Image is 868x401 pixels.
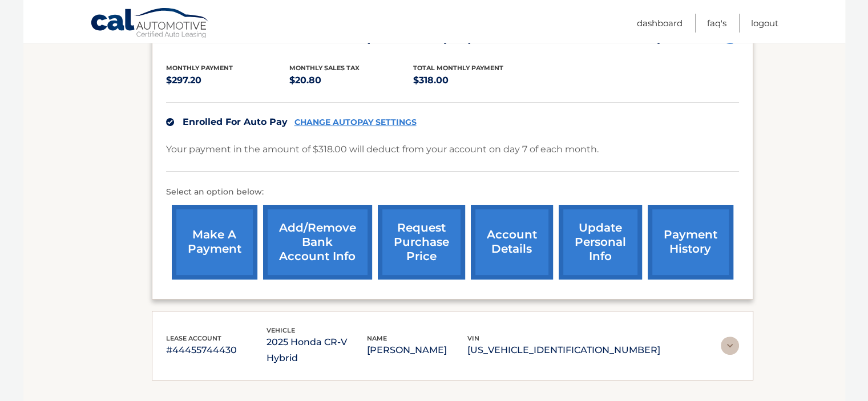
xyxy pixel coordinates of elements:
a: update personal info [559,205,642,280]
a: Cal Automotive [90,7,210,40]
p: [PERSON_NAME] [367,342,467,358]
span: name [367,334,387,342]
p: #44455744430 [166,342,267,358]
p: $20.80 [289,72,413,88]
span: lease account [166,334,221,342]
a: FAQ's [707,14,726,33]
img: accordion-rest.svg [721,337,739,355]
span: Enrolled For Auto Pay [183,116,288,127]
a: account details [471,205,553,280]
span: vin [467,334,479,342]
p: [US_VEHICLE_IDENTIFICATION_NUMBER] [467,342,660,358]
a: CHANGE AUTOPAY SETTINGS [294,118,417,127]
p: Your payment in the amount of $318.00 will deduct from your account on day 7 of each month. [166,141,599,157]
a: make a payment [172,205,257,280]
a: Logout [751,14,778,33]
a: payment history [648,205,733,280]
span: Monthly sales Tax [289,64,360,72]
p: $297.20 [166,72,290,88]
a: Dashboard [637,14,683,33]
span: vehicle [267,326,295,334]
p: $318.00 [413,72,537,88]
span: Total Monthly Payment [413,64,503,72]
p: Select an option below: [166,185,739,199]
p: 2025 Honda CR-V Hybrid [267,334,367,366]
a: Add/Remove bank account info [263,205,372,280]
a: request purchase price [378,205,465,280]
img: check.svg [166,118,174,126]
span: Monthly Payment [166,64,233,72]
